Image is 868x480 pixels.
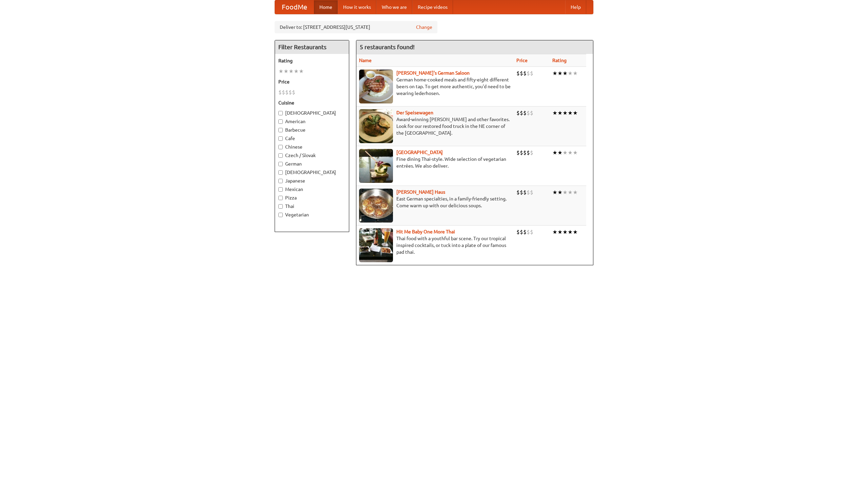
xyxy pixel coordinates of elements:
li: $ [516,228,520,236]
a: Recipe videos [412,0,453,14]
h5: Rating [278,57,346,64]
li: $ [516,70,520,77]
input: Mexican [278,187,283,192]
input: Vegetarian [278,213,283,217]
input: Barbecue [278,128,283,132]
li: $ [520,109,523,117]
img: esthers.jpg [359,70,393,103]
input: Chinese [278,145,283,149]
li: ★ [557,189,563,196]
input: German [278,162,283,166]
li: ★ [568,189,573,196]
li: ★ [557,109,563,117]
a: Rating [552,58,567,63]
input: Japanese [278,179,283,183]
a: FoodMe [275,0,314,14]
input: Pizza [278,196,283,200]
p: Thai food with a youthful bar scene. Try our tropical inspired cocktails, or tuck into a plate of... [359,235,511,255]
li: ★ [294,68,299,75]
h5: Cuisine [278,99,346,106]
li: ★ [278,68,283,75]
li: $ [516,189,520,196]
li: ★ [563,109,568,117]
a: [GEOGRAPHIC_DATA] [396,150,443,155]
li: $ [278,89,282,96]
li: ★ [552,70,557,77]
input: Thai [278,204,283,209]
li: ★ [573,70,578,77]
a: [PERSON_NAME] Haus [396,189,445,195]
label: Barbecue [278,127,346,133]
li: $ [282,89,285,96]
a: [PERSON_NAME]'s German Saloon [396,70,470,76]
p: Award-winning [PERSON_NAME] and other favorites. Look for our restored food truck in the NE corne... [359,116,511,136]
label: Vegetarian [278,211,346,218]
input: Cafe [278,136,283,141]
li: $ [520,149,523,156]
li: ★ [563,228,568,236]
input: American [278,119,283,124]
p: German home-cooked meals and fifty-eight different beers on tap. To get more authentic, you'd nee... [359,76,511,97]
li: $ [530,149,533,156]
li: ★ [552,109,557,117]
a: How it works [338,0,376,14]
li: $ [530,228,533,236]
li: ★ [557,70,563,77]
li: $ [523,70,527,77]
label: Czech / Slovak [278,152,346,159]
label: American [278,118,346,125]
a: Change [416,24,432,31]
label: Japanese [278,177,346,184]
b: Der Speisewagen [396,110,433,115]
li: ★ [573,189,578,196]
p: Fine dining Thai-style. Wide selection of vegetarian entrées. We also deliver. [359,156,511,169]
li: $ [516,149,520,156]
li: $ [530,189,533,196]
li: ★ [573,109,578,117]
li: $ [523,149,527,156]
img: speisewagen.jpg [359,109,393,143]
div: Deliver to: [STREET_ADDRESS][US_STATE] [275,21,437,33]
li: ★ [563,70,568,77]
input: Czech / Slovak [278,153,283,158]
li: ★ [568,149,573,156]
li: ★ [573,149,578,156]
li: ★ [299,68,304,75]
li: ★ [568,70,573,77]
ng-pluralize: 5 restaurants found! [360,44,415,50]
li: $ [520,189,523,196]
li: $ [285,89,289,96]
input: [DEMOGRAPHIC_DATA] [278,111,283,115]
li: ★ [283,68,289,75]
li: ★ [573,228,578,236]
li: $ [523,228,527,236]
li: ★ [563,149,568,156]
p: East German specialties, in a family-friendly setting. Come warm up with our delicious soups. [359,195,511,209]
h5: Price [278,78,346,85]
img: satay.jpg [359,149,393,183]
a: Home [314,0,338,14]
li: $ [530,109,533,117]
li: $ [527,109,530,117]
li: ★ [563,189,568,196]
a: Who we are [376,0,412,14]
li: $ [289,89,292,96]
li: $ [527,149,530,156]
h4: Filter Restaurants [275,40,349,54]
li: $ [527,228,530,236]
li: ★ [568,109,573,117]
li: $ [527,189,530,196]
label: [DEMOGRAPHIC_DATA] [278,110,346,116]
label: Chinese [278,143,346,150]
li: $ [523,109,527,117]
img: babythai.jpg [359,228,393,262]
li: $ [292,89,295,96]
li: $ [530,70,533,77]
a: Name [359,58,372,63]
li: ★ [568,228,573,236]
a: Help [565,0,586,14]
li: ★ [552,228,557,236]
